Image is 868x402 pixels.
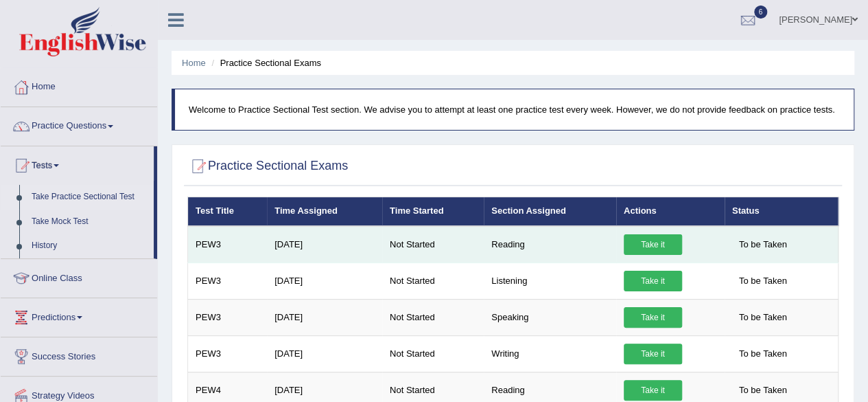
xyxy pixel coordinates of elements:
[624,344,682,364] a: Take it
[188,263,268,299] td: PEW3
[624,271,682,291] a: Take it
[25,185,154,210] a: Take Practice Sectional Test
[732,380,794,401] span: To be Taken
[25,234,154,258] a: History
[484,197,616,226] th: Section Assigned
[732,344,794,364] span: To be Taken
[624,380,682,401] a: Take it
[267,226,382,263] td: [DATE]
[616,197,725,226] th: Actions
[484,299,616,335] td: Speaking
[208,56,321,69] li: Practice Sectional Exams
[732,307,794,328] span: To be Taken
[1,259,157,293] a: Online Class
[189,103,840,116] p: Welcome to Practice Sectional Test section. We advise you to attempt at least one practice test e...
[267,299,382,335] td: [DATE]
[267,335,382,372] td: [DATE]
[188,226,268,263] td: PEW3
[1,68,157,102] a: Home
[188,299,268,335] td: PEW3
[382,197,484,226] th: Time Started
[1,107,157,142] a: Practice Questions
[382,226,484,263] td: Not Started
[1,146,154,181] a: Tests
[732,234,794,255] span: To be Taken
[188,197,268,226] th: Test Title
[25,210,154,234] a: Take Mock Test
[484,226,616,263] td: Reading
[624,307,682,328] a: Take it
[382,263,484,299] td: Not Started
[182,58,206,68] a: Home
[725,197,838,226] th: Status
[624,234,682,255] a: Take it
[188,335,268,372] td: PEW3
[732,271,794,291] span: To be Taken
[382,299,484,335] td: Not Started
[267,197,382,226] th: Time Assigned
[187,156,348,177] h2: Practice Sectional Exams
[1,298,157,333] a: Predictions
[1,337,157,372] a: Success Stories
[484,263,616,299] td: Listening
[267,263,382,299] td: [DATE]
[484,335,616,372] td: Writing
[754,5,768,19] span: 6
[382,335,484,372] td: Not Started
